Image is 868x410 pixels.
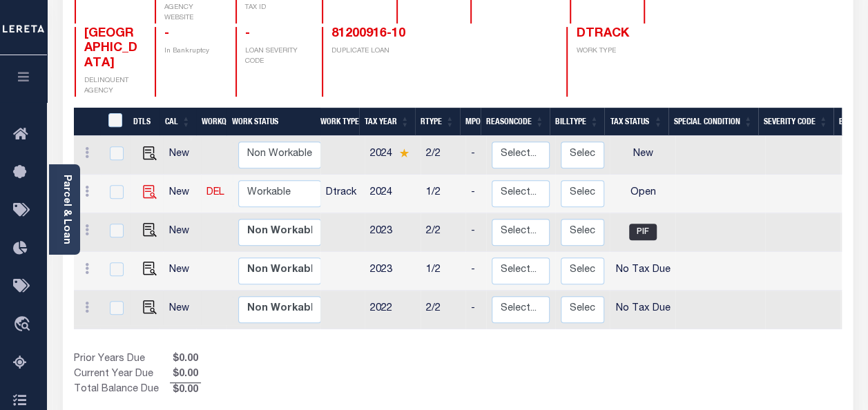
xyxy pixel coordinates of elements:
td: New [163,136,201,175]
th: BillType: activate to sort column ascending [550,108,604,136]
td: 2023 [365,213,421,252]
th: Special Condition: activate to sort column ascending [668,108,758,136]
td: - [465,291,486,329]
th: ReasonCode: activate to sort column ascending [481,108,550,136]
td: New [163,213,201,252]
th: &nbsp; [100,108,128,136]
span: $0.00 [170,367,201,382]
p: AGENCY WEBSITE [164,3,219,23]
span: $0.00 [170,383,201,398]
td: Open [610,175,675,213]
p: DELINQUENT AGENCY [84,76,139,97]
th: Tax Status: activate to sort column ascending [604,108,668,136]
span: [GEOGRAPHIC_DATA] [84,28,137,70]
th: CAL: activate to sort column ascending [160,108,196,136]
td: No Tax Due [610,291,675,329]
td: New [163,175,201,213]
td: 2/2 [421,291,465,329]
img: Star.svg [399,148,409,157]
span: $0.00 [170,352,201,367]
td: 2024 [365,175,421,213]
td: New [610,136,675,175]
th: Tax Year: activate to sort column ascending [359,108,415,136]
th: MPO [460,108,481,136]
td: Prior Years Due [74,352,170,367]
td: - [465,136,486,175]
th: RType: activate to sort column ascending [415,108,460,136]
td: Total Balance Due [74,382,170,398]
td: 2024 [365,136,421,175]
th: WorkQ [196,108,226,136]
p: In Bankruptcy [164,46,219,57]
p: LOAN SEVERITY CODE [245,46,306,67]
span: DTRACK [576,28,628,40]
th: &nbsp;&nbsp;&nbsp;&nbsp;&nbsp;&nbsp;&nbsp;&nbsp;&nbsp;&nbsp; [74,108,100,136]
th: Severity Code: activate to sort column ascending [758,108,833,136]
a: 81200916-10 [331,28,405,40]
td: 1/2 [421,175,465,213]
td: New [163,291,201,329]
td: Current Year Due [74,367,170,382]
td: - [465,252,486,291]
td: 2/2 [421,136,465,175]
th: Work Type [315,108,359,136]
td: Dtrack [320,175,365,213]
a: Parcel & Loan [61,175,71,244]
td: New [163,252,201,291]
td: 2022 [365,291,421,329]
p: DUPLICATE LOAN [331,46,450,57]
span: - [164,28,169,40]
span: - [245,28,250,40]
p: WORK TYPE [576,46,630,57]
th: DTLS [128,108,160,136]
a: DEL [206,188,224,197]
td: No Tax Due [610,252,675,291]
td: - [465,213,486,252]
td: - [465,175,486,213]
td: 1/2 [421,252,465,291]
span: PIF [629,224,657,240]
td: 2/2 [421,213,465,252]
p: TAX ID [245,3,306,13]
td: 2023 [365,252,421,291]
th: Work Status [226,108,320,136]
